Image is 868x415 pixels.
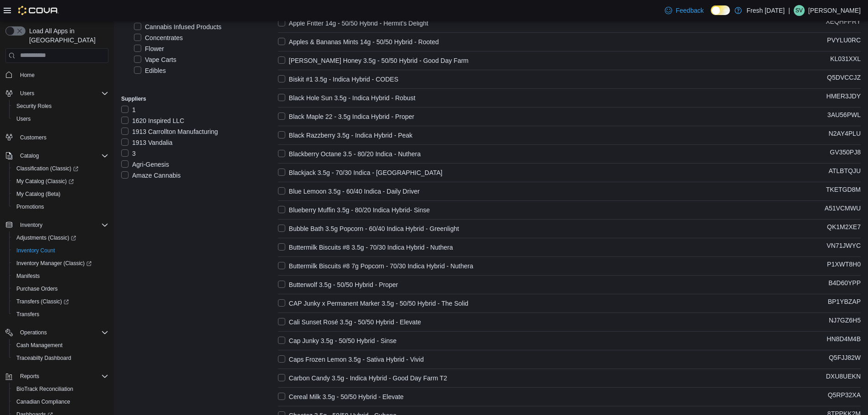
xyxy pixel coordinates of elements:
span: Cash Management [16,342,62,349]
p: 3AU56PWL [827,111,861,122]
span: Purchase Orders [13,283,108,294]
span: Transfers (Classic) [13,296,108,307]
button: Users [2,87,112,100]
span: Home [20,72,35,79]
p: Q5FJJ82W [829,354,861,365]
button: Promotions [9,200,112,213]
a: Canadian Compliance [13,396,74,407]
label: Caps Frozen Lemon 3.5g - Sativa Hybrid - Vivid [278,354,424,365]
p: GV350PJ8 [830,149,861,159]
span: Home [16,69,108,81]
label: Edibles [134,65,166,76]
button: Canadian Compliance [9,395,112,408]
span: Classification (Classic) [16,165,78,172]
span: Customers [20,134,46,141]
input: Dark Mode [711,5,730,15]
a: Adjustments (Classic) [13,232,80,243]
a: Inventory Manager (Classic) [13,258,95,269]
label: Cali Sunset Rosé 3.5g - 50/50 Hybrid - Elevate [278,317,421,328]
a: Classification (Classic) [13,163,82,174]
button: BioTrack Reconciliation [9,383,112,395]
span: My Catalog (Classic) [13,176,108,187]
a: Feedback [661,1,707,20]
button: Purchase Orders [9,282,112,295]
a: Security Roles [13,101,55,112]
label: Cannabis Infused Products [134,21,221,32]
p: XEQHFPRY [826,18,861,29]
span: Inventory Count [13,245,108,256]
label: Amaze Cannabis [121,170,181,181]
p: Fresh [DATE] [746,5,785,16]
span: BioTrack Reconciliation [16,385,73,393]
label: [DEMOGRAPHIC_DATA] [DEMOGRAPHIC_DATA] [121,181,267,203]
p: | [788,5,790,16]
span: Canadian Compliance [13,396,108,407]
span: Promotions [13,201,108,212]
label: Suppliers [121,95,146,102]
span: Users [16,115,31,123]
button: Manifests [9,270,112,282]
span: My Catalog (Classic) [16,178,74,185]
label: Cereal Milk 3.5g - 50/50 Hybrid - Elevate [278,391,404,402]
span: Customers [16,132,108,143]
span: Classification (Classic) [13,163,108,174]
p: TKETGD8M [826,186,861,197]
button: Inventory [2,219,112,231]
span: Reports [20,373,39,380]
label: Blue Lemoon 3.5g - 60/40 Indica - Daily Driver [278,186,420,197]
label: Buttermilk Biscuits #8 7g Popcorn - 70/30 Indica Hybrid - Nuthera [278,261,473,272]
button: Catalog [2,149,112,162]
label: Apples & Bananas Mints 14g - 50/50 Hybrid - Rooted [278,36,439,47]
span: Promotions [16,203,44,210]
label: Concentrates [134,32,183,43]
span: Manifests [13,271,108,282]
a: Transfers (Classic) [13,296,72,307]
label: Apple Fritter 14g - 50/50 Hybrid - Hermit's Delight [278,18,428,29]
span: Inventory [16,220,108,231]
a: BioTrack Reconciliation [13,384,77,395]
button: Operations [16,327,51,338]
button: Home [2,68,112,82]
span: Canadian Compliance [16,398,70,405]
span: Operations [20,329,47,336]
a: Purchase Orders [13,283,62,294]
span: Transfers [16,311,39,318]
span: Security Roles [16,102,51,110]
span: Traceabilty Dashboard [13,353,108,364]
a: Manifests [13,271,43,282]
button: Customers [2,131,112,144]
button: Security Roles [9,100,112,113]
label: Biskit #1 3.5g - Indica Hybrid - CODES [278,74,398,85]
span: Traceabilty Dashboard [16,354,71,362]
a: My Catalog (Classic) [9,175,112,188]
a: Cash Management [13,340,66,351]
label: Agri-Genesis [121,159,169,170]
a: Inventory Count [13,245,59,256]
span: Operations [16,327,108,338]
span: Feedback [676,6,704,15]
span: My Catalog (Beta) [16,190,61,198]
label: [PERSON_NAME] Honey 3.5g - 50/50 Hybrid - Good Day Farm [278,55,468,66]
span: Catalog [16,150,108,161]
label: 1 [121,104,136,115]
p: Q5RP32XA [828,391,861,402]
span: Users [13,113,108,124]
p: KL031XXL [830,55,861,66]
a: Customers [16,132,50,143]
span: SV [796,5,803,16]
button: Cash Management [9,339,112,352]
a: Transfers [13,309,43,320]
p: [PERSON_NAME] [808,5,861,16]
label: Black Hole Sun 3.5g - Indica Hybrid - Robust [278,92,416,103]
label: Buttermilk Biscuits #8 3.5g - 70/30 Indica Hybrid - Nuthera [278,242,453,253]
span: Purchase Orders [16,285,58,292]
span: Transfers [13,309,108,320]
span: Cash Management [13,340,108,351]
span: Inventory Count [16,247,55,254]
span: Adjustments (Classic) [13,232,108,243]
label: 1620 Inspired LLC [121,115,184,126]
label: Flower [134,43,164,54]
span: Adjustments (Classic) [16,234,76,241]
a: Home [16,70,38,81]
span: Inventory Manager (Classic) [13,258,108,269]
